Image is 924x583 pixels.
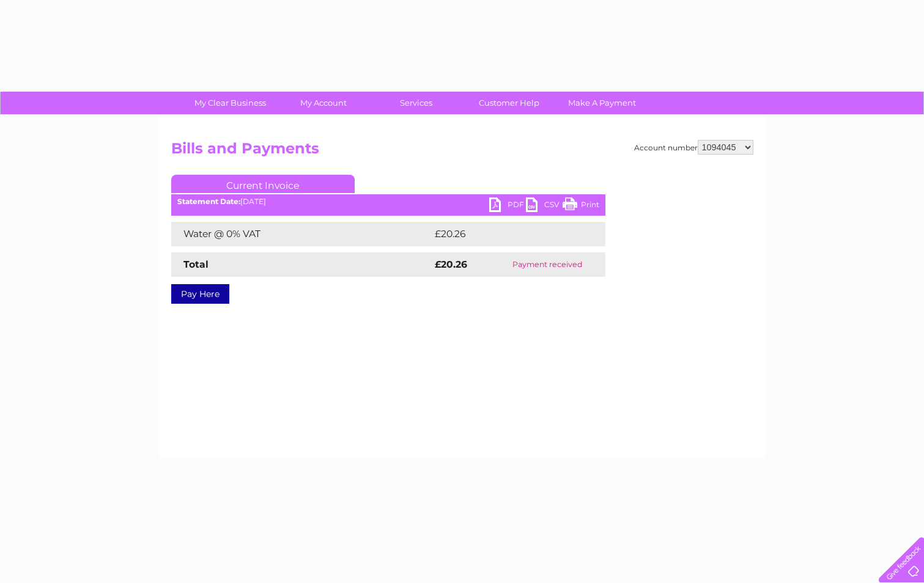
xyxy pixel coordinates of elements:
td: Water @ 0% VAT [171,222,432,246]
a: My Account [273,92,374,114]
a: My Clear Business [180,92,281,114]
a: CSV [526,197,563,215]
a: Customer Help [459,92,560,114]
h2: Bills and Payments [171,140,753,163]
a: Make A Payment [552,92,652,114]
a: Pay Here [171,284,229,304]
strong: Total [183,258,209,270]
div: Account number [634,140,753,155]
a: Services [366,92,467,114]
td: £20.26 [432,222,581,246]
strong: £20.26 [435,258,467,270]
a: PDF [489,197,526,215]
td: Payment received [490,252,605,277]
div: [DATE] [171,197,605,206]
b: Statement Date: [177,197,240,206]
a: Current Invoice [171,175,355,193]
a: Print [563,197,599,215]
